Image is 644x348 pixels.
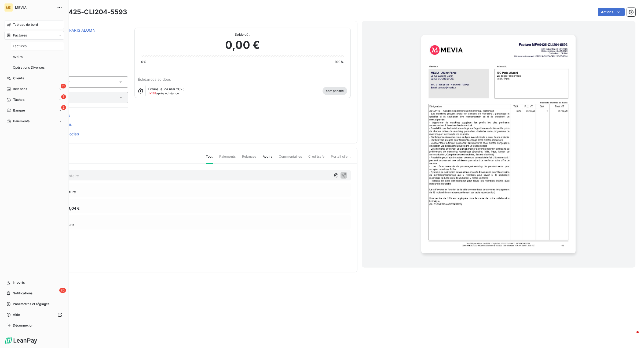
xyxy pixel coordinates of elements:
span: Relances [242,154,256,163]
span: Notifications [13,291,32,296]
span: Factures [13,44,27,49]
iframe: Intercom live chat [626,330,639,343]
span: 2 [61,105,66,110]
span: Paiements [13,119,30,124]
a: Aide [4,310,64,319]
span: Opérations Diverses [13,65,45,70]
span: J+138 [148,91,156,95]
span: Banque [13,108,25,113]
span: 9CLI204 [42,34,128,38]
span: Factures [13,33,27,38]
span: Tout [206,154,213,164]
span: Paramètres et réglages [13,302,49,306]
div: ME [4,3,13,12]
span: Aide [13,312,20,317]
span: 0,00 € [225,37,260,53]
span: 4 523,04 € [59,205,80,211]
span: 20 [59,288,66,293]
span: Solde dû : [141,32,344,37]
span: Relances [13,87,27,91]
img: Logo LeanPay [4,336,38,345]
span: Paiements [219,154,236,163]
span: Avoirs [263,154,272,163]
span: après échéance [148,92,179,95]
span: Creditsafe [308,154,325,163]
h3: MFA0425-CLI204-5593 [50,7,127,17]
span: Portail client [331,154,350,163]
img: invoice_thumbnail [421,35,576,253]
span: 11 [61,84,66,88]
span: MEVIA [15,5,54,10]
a: 9CLI204 - ISC PARIS ALUMNI [42,28,97,32]
span: Déconnexion [13,323,34,328]
button: Actions [598,8,625,16]
span: Imports [13,280,25,285]
span: Échue le 24 mai 2025 [148,87,185,91]
span: Avoirs [13,54,23,59]
span: 1 [61,94,66,99]
span: Échéances soldées [138,77,171,82]
span: 100% [335,60,344,64]
span: Tâches [13,97,24,102]
span: Clients [13,76,24,81]
span: compensée [323,87,347,95]
span: Tableau de bord [13,22,38,27]
span: 0% [141,60,147,64]
span: Commentaires [279,154,302,163]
